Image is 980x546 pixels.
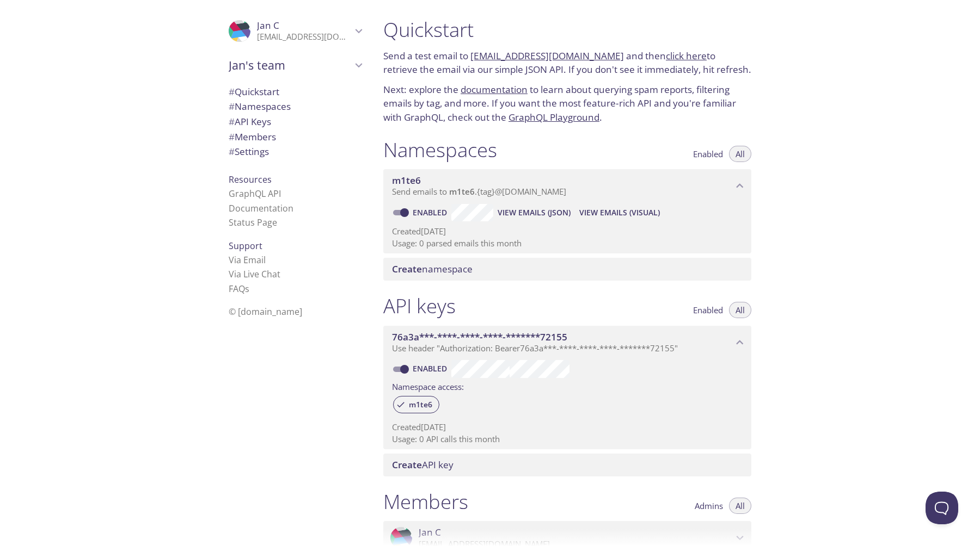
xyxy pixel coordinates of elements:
[220,114,370,129] div: API Keys
[392,378,464,394] label: Namespace access:
[383,258,751,281] div: Create namespace
[392,458,422,471] span: Create
[229,283,249,295] a: FAQ
[729,146,751,162] button: All
[393,396,439,413] div: m1te6
[493,204,575,221] button: View Emails (JSON)
[729,302,751,318] button: All
[229,115,235,128] span: #
[229,145,269,158] span: Settings
[461,83,528,96] a: documentation
[229,100,291,113] span: Namespaces
[392,226,743,237] p: Created [DATE]
[402,400,439,409] span: m1te6
[220,144,370,159] div: Team Settings
[383,489,468,514] h1: Members
[509,111,599,123] a: GraphQL Playground
[688,498,730,514] button: Admins
[470,49,624,62] a: [EMAIL_ADDRESS][DOMAIN_NAME]
[392,421,743,433] p: Created [DATE]
[392,263,422,275] span: Create
[687,302,730,318] button: Enabled
[383,83,751,125] p: Next: explore the to learn about querying spam reports, filtering emails by tag, and more. If you...
[229,115,271,128] span: API Keys
[220,13,370,49] div: Jan C
[392,186,566,197] span: Send emails to . {tag} @[DOMAIN_NAME]
[229,216,277,228] a: Status Page
[498,206,571,219] span: View Emails (JSON)
[575,204,664,221] button: View Emails (Visual)
[392,174,421,187] span: m1te6
[220,51,370,79] div: Jan's team
[220,84,370,100] div: Quickstart
[257,32,352,42] p: [EMAIL_ADDRESS][DOMAIN_NAME]
[383,454,751,476] div: Create API Key
[392,458,454,471] span: API key
[229,268,280,280] a: Via Live Chat
[392,238,743,249] p: Usage: 0 parsed emails this month
[229,145,235,158] span: #
[229,131,235,143] span: #
[229,202,293,214] a: Documentation
[449,186,475,197] span: m1te6
[926,492,958,524] iframe: Help Scout Beacon - Open
[419,526,441,538] span: Jan C
[229,173,272,185] span: Resources
[411,363,451,374] a: Enabled
[229,240,262,252] span: Support
[383,138,497,162] h1: Namespaces
[229,58,352,73] span: Jan's team
[392,433,743,445] p: Usage: 0 API calls this month
[220,129,370,145] div: Members
[229,100,235,113] span: #
[383,49,751,77] p: Send a test email to and then to retrieve the email via our simple JSON API. If you don't see it ...
[229,188,281,200] a: GraphQL API
[666,49,707,62] a: click here
[229,306,302,318] span: © [DOMAIN_NAME]
[729,498,751,514] button: All
[579,206,660,219] span: View Emails (Visual)
[392,263,473,275] span: namespace
[383,169,751,203] div: m1te6 namespace
[383,294,456,318] h1: API keys
[687,146,730,162] button: Enabled
[245,283,249,295] span: s
[229,131,276,143] span: Members
[411,207,451,218] a: Enabled
[383,17,751,42] h1: Quickstart
[229,85,279,98] span: Quickstart
[257,19,279,32] span: Jan C
[229,254,266,266] a: Via Email
[220,99,370,114] div: Namespaces
[229,85,235,98] span: #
